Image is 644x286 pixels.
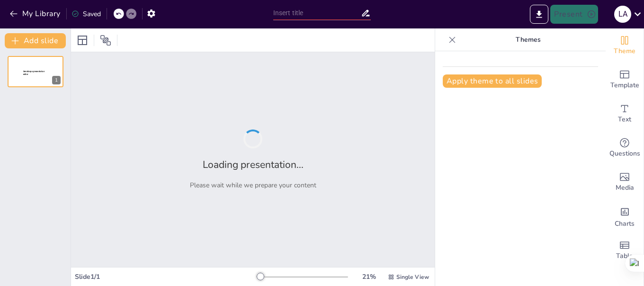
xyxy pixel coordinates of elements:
span: Position [100,35,111,46]
button: L A [614,5,631,24]
div: Layout [75,33,90,48]
p: Themes [460,28,596,51]
div: 21 % [358,272,380,281]
span: Text [618,114,631,125]
button: Present [550,5,598,24]
button: Apply theme to all slides [443,74,542,88]
span: Sendsteps presentation editor [23,70,45,75]
div: Change the overall theme [606,28,644,63]
div: 1 [52,76,61,84]
div: Add charts and graphs [606,199,644,233]
div: L A [614,6,631,23]
div: Add a table [606,233,644,268]
span: Media [616,183,634,193]
button: Add slide [5,33,66,48]
div: Get real-time input from your audience [606,131,644,165]
button: My Library [7,6,64,21]
div: Slide 1 / 1 [75,272,257,281]
div: Add images, graphics, shapes or video [606,165,644,199]
span: Questions [609,148,640,159]
span: Table [616,251,633,261]
p: Please wait while we prepare your content [190,181,316,190]
div: Saved [72,9,101,18]
div: 1 [8,56,63,87]
div: Add ready made slides [606,63,644,97]
input: Insert title [273,6,361,20]
span: Single View [396,273,429,281]
h2: Loading presentation... [203,158,304,171]
span: Theme [614,46,635,56]
button: Export to PowerPoint [530,5,548,24]
span: Template [610,80,639,91]
div: Add text boxes [606,97,644,131]
span: Charts [615,219,635,229]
